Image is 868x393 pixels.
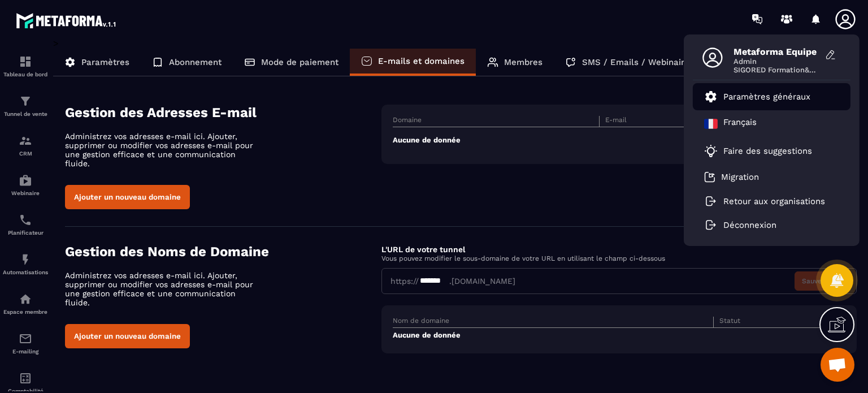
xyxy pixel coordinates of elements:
[16,10,118,31] img: logo
[378,56,465,66] p: E-mails et domaines
[3,309,48,315] p: Espace membre
[65,271,263,307] p: Administrez vos adresses e-mail ici. Ajouter, supprimer ou modifier vos adresses e-mail pour une ...
[704,90,810,103] a: Paramètres généraux
[734,46,818,57] span: Metaforma Equipe
[599,116,805,127] th: E-mail
[721,172,759,182] p: Migration
[704,171,759,183] a: Migration
[19,134,32,148] img: formation
[3,323,48,363] a: emailemailE-mailing
[53,38,857,370] div: >
[393,328,851,343] td: Aucune de donnée
[582,57,694,67] p: SMS / Emails / Webinaires
[714,317,828,328] th: Statut
[65,105,381,120] h4: Gestion des Adresses E-mail
[19,332,32,346] img: email
[704,144,825,158] a: Faire des suggestions
[81,57,129,67] p: Paramètres
[393,116,599,127] th: Domaine
[19,213,32,227] img: scheduler
[3,150,48,157] p: CRM
[393,127,851,153] td: Aucune de donnée
[393,317,713,328] th: Nom de domaine
[19,94,32,108] img: formation
[3,348,48,355] p: E-mailing
[261,57,338,67] p: Mode de paiement
[3,269,48,275] p: Automatisations
[169,57,222,67] p: Abonnement
[19,372,32,385] img: accountant
[704,196,825,206] a: Retour aux organisations
[3,86,48,126] a: formationformationTunnel de vente
[65,244,381,260] h4: Gestion des Noms de Domaine
[19,55,32,68] img: formation
[723,196,825,206] p: Retour aux organisations
[723,92,810,102] p: Paramètres généraux
[3,190,48,196] p: Webinaire
[19,253,32,266] img: automations
[504,57,542,67] p: Membres
[3,111,48,117] p: Tunnel de vente
[19,174,32,187] img: automations
[3,205,48,244] a: schedulerschedulerPlanificateur
[3,71,48,77] p: Tableau de bord
[3,46,48,86] a: formationformationTableau de bord
[65,132,263,168] p: Administrez vos adresses e-mail ici. Ajouter, supprimer ou modifier vos adresses e-mail pour une ...
[821,348,854,382] a: Ouvrir le chat
[723,146,812,156] p: Faire des suggestions
[3,230,48,236] p: Planificateur
[3,165,48,205] a: automationsautomationsWebinaire
[381,254,857,262] p: Vous pouvez modifier le sous-domaine de votre URL en utilisant le champ ci-dessous
[65,185,190,209] button: Ajouter un nouveau domaine
[3,244,48,284] a: automationsautomationsAutomatisations
[734,66,818,74] span: SIGORED Formation&Coaching
[19,292,32,306] img: automations
[3,284,48,323] a: automationsautomationsEspace membre
[723,220,776,230] p: Déconnexion
[3,126,48,165] a: formationformationCRM
[734,57,818,66] span: Admin
[65,324,190,348] button: Ajouter un nouveau domaine
[723,117,757,131] p: Français
[381,245,465,254] label: L'URL de votre tunnel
